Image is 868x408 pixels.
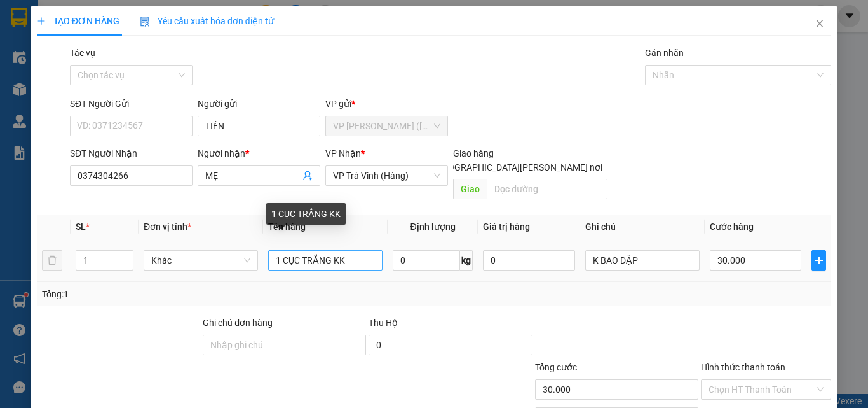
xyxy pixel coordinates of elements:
[268,250,383,271] input: VD: Bàn, Ghế
[76,222,86,232] span: SL
[203,318,273,328] label: Ghi chú đơn hàng
[70,97,193,111] div: SĐT Người Gửi
[815,18,825,29] span: close
[43,7,147,19] strong: BIÊN NHẬN GỬI HÀNG
[535,362,577,372] span: Tổng cước
[333,116,440,136] span: VP Trần Phú (Hàng)
[198,146,320,160] div: Người nhận
[42,250,62,271] button: delete
[483,222,530,232] span: Giá trị hàng
[144,222,191,232] span: Đơn vị tính
[68,81,90,93] span: KIỀU
[325,148,361,158] span: VP Nhận
[37,17,46,25] span: plus
[453,179,487,199] span: Giao
[453,148,494,158] span: Giao hàng
[198,97,320,111] div: Người gửi
[483,250,574,271] input: 0
[70,48,95,58] label: Tác vụ
[140,17,150,27] img: icon
[710,222,754,232] span: Cước hàng
[151,251,250,270] span: Khác
[42,287,336,301] div: Tổng: 1
[5,81,90,93] span: 0977801874 -
[5,49,82,61] span: [PERSON_NAME]
[37,16,119,26] span: TẠO ĐƠN HÀNG
[5,95,119,107] span: GIAO:
[5,25,186,61] p: GỬI:
[580,215,705,239] th: Ghi chú
[5,67,186,79] p: NHẬN:
[585,250,700,271] input: Ghi Chú
[410,222,455,232] span: Định lượng
[487,179,607,199] input: Dọc đường
[645,48,684,58] label: Gán nhãn
[203,335,366,355] input: Ghi chú đơn hàng
[333,166,440,185] span: VP Trà Vinh (Hàng)
[33,95,119,107] span: K BAO RÁCH ƯỚT
[802,6,837,42] button: Close
[812,255,825,265] span: plus
[70,146,193,160] div: SĐT Người Nhận
[369,318,398,328] span: Thu Hộ
[701,362,785,372] label: Hình thức thanh toán
[302,171,313,181] span: user-add
[5,25,118,61] span: VP [PERSON_NAME] ([GEOGRAPHIC_DATA]) -
[36,67,101,79] span: VP Cầu Ngang
[460,250,473,271] span: kg
[140,16,274,26] span: Yêu cầu xuất hóa đơn điện tử
[811,250,826,271] button: plus
[429,160,607,174] span: [GEOGRAPHIC_DATA][PERSON_NAME] nơi
[266,203,346,225] div: 1 CỤC TRẮNG KK
[325,97,448,111] div: VP gửi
